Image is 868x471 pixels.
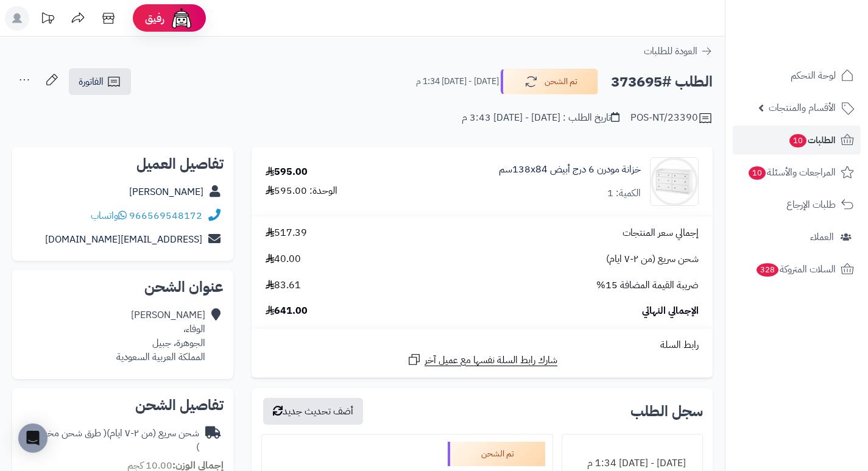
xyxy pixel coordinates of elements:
[45,232,202,247] a: [EMAIL_ADDRESS][DOMAIN_NAME]
[32,6,63,34] a: تحديثات المنصة
[791,67,836,84] span: لوحة التحكم
[129,208,202,223] a: 966569548172
[266,278,301,292] span: 83.61
[810,228,834,246] span: العملاء
[69,68,131,95] a: الفاتورة
[145,11,164,26] span: رفيق
[266,304,308,318] span: 641.00
[169,6,194,30] img: ai-face.png
[733,158,861,187] a: المراجعات والأسئلة10
[747,164,836,181] span: المراجعات والأسئلة
[266,252,301,266] span: 40.00
[789,134,806,147] span: 10
[22,398,224,413] h2: تفاصيل الشحن
[644,44,713,58] a: العودة للطلبات
[611,69,713,94] h2: الطلب #373695
[448,442,545,466] div: تم الشحن
[733,61,861,90] a: لوحة التحكم
[769,99,836,116] span: الأقسام والمنتجات
[607,186,641,200] div: الكمية: 1
[116,308,205,364] div: [PERSON_NAME] الوفاء، الجوهرة، جبيل المملكة العربية السعودية
[642,304,699,318] span: الإجمالي النهائي
[425,353,557,367] span: شارك رابط السلة نفسها مع عميل آخر
[462,111,619,125] div: تاريخ الطلب : [DATE] - [DATE] 3:43 م
[596,278,699,292] span: ضريبة القيمة المضافة 15%
[786,196,836,213] span: طلبات الإرجاع
[416,76,499,88] small: [DATE] - [DATE] 1:34 م
[733,255,861,284] a: السلات المتروكة328
[263,398,363,425] button: أضف تحديث جديد
[749,166,766,180] span: 10
[129,185,203,199] a: [PERSON_NAME]
[22,157,224,171] h2: تفاصيل العميل
[757,263,778,277] span: 328
[651,157,698,206] img: 1710267216-110115010044-90x90.jpg
[630,111,713,126] div: POS-NT/23390
[266,184,337,198] div: الوحدة: 595.00
[499,163,641,177] a: خزانة مودرن 6 درج أبيض 138x84سم
[644,44,697,58] span: العودة للطلبات
[733,126,861,155] a: الطلبات10
[407,352,557,367] a: شارك رابط السلة نفسها مع عميل آخر
[733,190,861,219] a: طلبات الإرجاع
[755,261,836,278] span: السلات المتروكة
[18,423,48,453] div: Open Intercom Messenger
[606,252,699,266] span: شحن سريع (من ٢-٧ ايام)
[79,74,104,89] span: الفاتورة
[22,427,199,455] div: شحن سريع (من ٢-٧ ايام)
[91,208,127,223] a: واتساب
[788,132,836,149] span: الطلبات
[266,165,308,179] div: 595.00
[266,226,307,240] span: 517.39
[623,226,699,240] span: إجمالي سعر المنتجات
[733,222,861,252] a: العملاء
[256,338,708,352] div: رابط السلة
[22,280,224,294] h2: عنوان الشحن
[630,404,703,419] h3: سجل الطلب
[501,69,598,94] button: تم الشحن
